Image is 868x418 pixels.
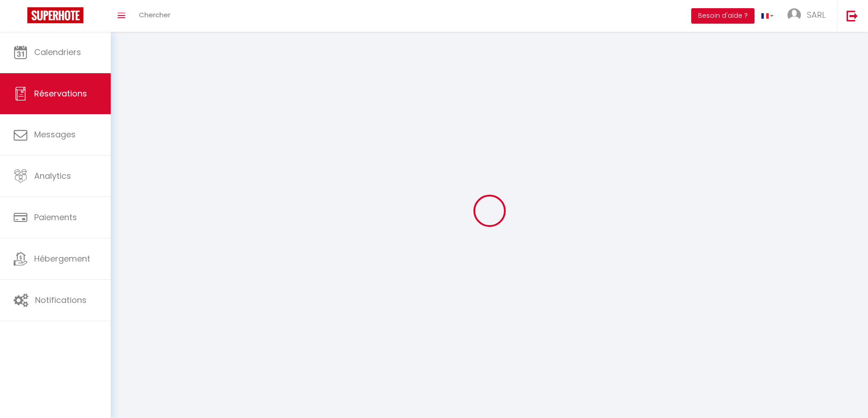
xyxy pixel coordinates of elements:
[139,10,170,20] span: Chercher
[691,8,755,24] button: Besoin d'aide ?
[847,10,858,21] img: logout
[34,170,71,181] span: Analytics
[35,294,87,306] span: Notifications
[27,7,83,23] img: Super Booking
[34,129,76,140] span: Messages
[34,46,81,58] span: Calendriers
[34,212,77,223] span: Paiements
[787,8,801,22] img: ...
[807,9,826,20] span: SARL
[34,88,87,99] span: Réservations
[34,253,90,264] span: Hébergement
